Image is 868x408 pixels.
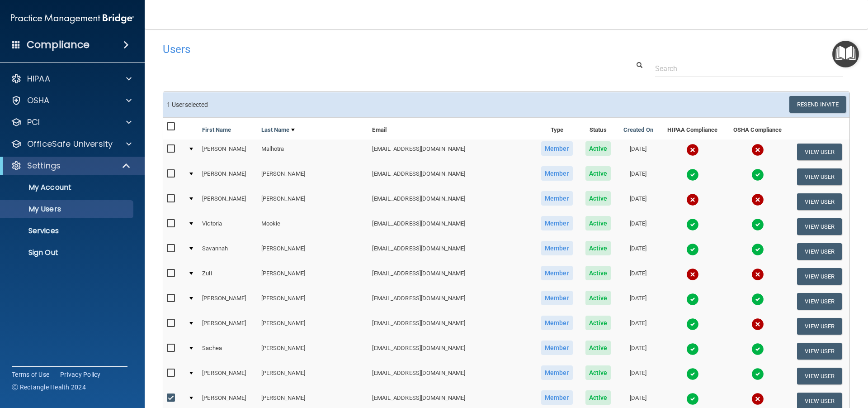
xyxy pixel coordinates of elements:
[617,264,660,289] td: [DATE]
[6,248,129,257] p: Sign Out
[797,193,842,210] button: View User
[797,168,842,185] button: View User
[541,390,573,405] span: Member
[368,289,534,314] td: [EMAIL_ADDRESS][DOMAIN_NAME]
[797,318,842,335] button: View User
[198,314,257,339] td: [PERSON_NAME]
[541,241,573,255] span: Member
[258,314,369,339] td: [PERSON_NAME]
[585,266,611,280] span: Active
[541,166,573,181] span: Member
[686,193,699,206] img: cross.ca9f0e7f.svg
[751,193,764,206] img: cross.ca9f0e7f.svg
[258,214,369,239] td: Mookie
[27,139,113,149] p: OfficeSafe University
[585,291,611,305] span: Active
[751,368,764,380] img: tick.e7d51cea.svg
[797,243,842,260] button: View User
[585,191,611,206] span: Active
[541,316,573,330] span: Member
[11,117,132,128] a: PCI
[12,370,49,379] a: Terms of Use
[655,60,843,77] input: Search
[617,164,660,189] td: [DATE]
[163,43,558,55] h4: Users
[535,118,579,139] th: Type
[686,343,699,355] img: tick.e7d51cea.svg
[751,343,764,355] img: tick.e7d51cea.svg
[198,264,257,289] td: Zuli
[258,189,369,214] td: [PERSON_NAME]
[617,239,660,264] td: [DATE]
[11,160,131,171] a: Settings
[686,144,699,156] img: cross.ca9f0e7f.svg
[198,289,257,314] td: [PERSON_NAME]
[198,214,257,239] td: Victoria
[258,164,369,189] td: [PERSON_NAME]
[751,293,764,306] img: tick.e7d51cea.svg
[60,370,101,379] a: Privacy Policy
[6,183,129,192] p: My Account
[579,118,617,139] th: Status
[198,239,257,264] td: Savannah
[6,226,129,235] p: Services
[368,164,534,189] td: [EMAIL_ADDRESS][DOMAIN_NAME]
[27,95,50,106] p: OSHA
[11,95,132,106] a: OSHA
[368,364,534,389] td: [EMAIL_ADDRESS][DOMAIN_NAME]
[541,365,573,380] span: Member
[660,118,726,139] th: HIPAA Compliance
[368,214,534,239] td: [EMAIL_ADDRESS][DOMAIN_NAME]
[585,241,611,255] span: Active
[368,339,534,364] td: [EMAIL_ADDRESS][DOMAIN_NAME]
[258,364,369,389] td: [PERSON_NAME]
[617,339,660,364] td: [DATE]
[258,139,369,164] td: Malhotra
[585,316,611,330] span: Active
[585,216,611,230] span: Active
[541,216,573,230] span: Member
[797,293,842,310] button: View User
[686,168,699,181] img: tick.e7d51cea.svg
[368,264,534,289] td: [EMAIL_ADDRESS][DOMAIN_NAME]
[198,139,257,164] td: [PERSON_NAME]
[585,141,611,156] span: Active
[751,318,764,331] img: cross.ca9f0e7f.svg
[27,38,90,51] h4: Compliance
[198,164,257,189] td: [PERSON_NAME]
[27,117,40,128] p: PCI
[258,289,369,314] td: [PERSON_NAME]
[585,365,611,380] span: Active
[6,205,129,214] p: My Users
[751,243,764,256] img: tick.e7d51cea.svg
[797,144,842,160] button: View User
[541,291,573,305] span: Member
[585,341,611,355] span: Active
[686,293,699,306] img: tick.e7d51cea.svg
[686,243,699,256] img: tick.e7d51cea.svg
[751,393,764,405] img: cross.ca9f0e7f.svg
[751,168,764,181] img: tick.e7d51cea.svg
[261,125,295,135] a: Last Name
[258,239,369,264] td: [PERSON_NAME]
[368,118,534,139] th: Email
[751,218,764,231] img: tick.e7d51cea.svg
[751,144,764,156] img: cross.ca9f0e7f.svg
[617,289,660,314] td: [DATE]
[541,141,573,156] span: Member
[198,189,257,214] td: [PERSON_NAME]
[167,101,500,108] h6: 1 User selected
[797,268,842,285] button: View User
[686,393,699,405] img: tick.e7d51cea.svg
[11,139,132,149] a: OfficeSafe University
[258,339,369,364] td: [PERSON_NAME]
[726,118,790,139] th: OSHA Compliance
[686,368,699,380] img: tick.e7d51cea.svg
[541,341,573,355] span: Member
[541,266,573,280] span: Member
[198,339,257,364] td: Sachea
[541,191,573,206] span: Member
[27,73,50,84] p: HIPAA
[686,268,699,281] img: cross.ca9f0e7f.svg
[11,10,134,28] img: PMB logo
